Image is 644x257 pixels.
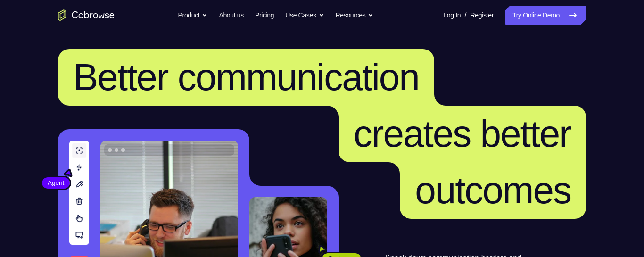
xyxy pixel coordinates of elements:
a: About us [219,6,243,25]
button: Product [178,6,208,25]
span: / [464,9,466,21]
span: outcomes [415,169,571,211]
span: creates better [354,113,571,155]
a: Log In [443,6,461,25]
a: Go to the home page [58,9,115,21]
button: Resources [336,6,374,25]
button: Use Cases [285,6,324,25]
a: Pricing [255,6,274,25]
a: Register [471,6,494,25]
a: Try Online Demo [505,6,586,25]
span: Better communication [73,56,419,98]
